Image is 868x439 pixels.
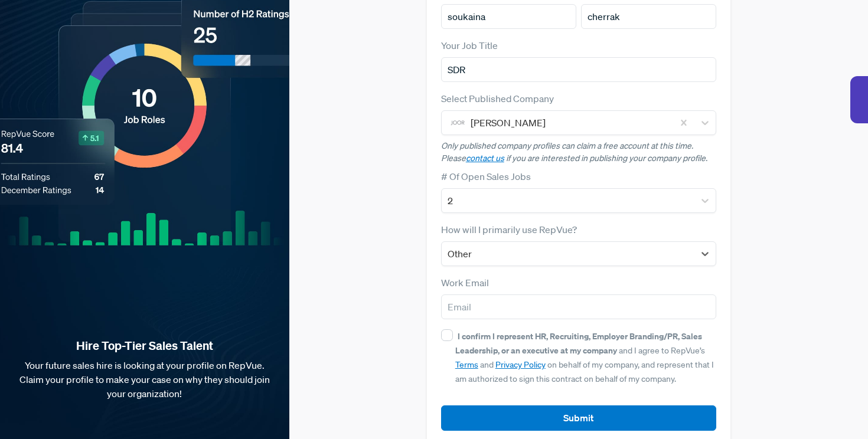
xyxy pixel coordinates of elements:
[455,359,478,370] a: Terms
[441,222,577,237] label: How will I primarily use RepVue?
[455,331,714,384] span: and I agree to RepVue’s and on behalf of my company, and represent that I am authorized to sign t...
[441,140,717,165] p: Only published company profiles can claim a free account at this time. Please if you are interest...
[451,116,465,130] img: JOOR
[441,294,717,319] input: Email
[441,169,531,184] label: # Of Open Sales Jobs
[19,338,270,353] strong: Hire Top-Tier Sales Talent
[441,4,576,29] input: First Name
[495,359,546,370] a: Privacy Policy
[441,276,489,290] label: Work Email
[581,4,716,29] input: Last Name
[19,358,270,401] p: Your future sales hire is looking at your profile on RepVue. Claim your profile to make your case...
[441,38,498,53] label: Your Job Title
[441,57,717,82] input: Title
[441,91,554,106] label: Select Published Company
[441,405,717,431] button: Submit
[466,153,504,163] a: contact us
[455,330,702,356] strong: I confirm I represent HR, Recruiting, Employer Branding/PR, Sales Leadership, or an executive at ...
